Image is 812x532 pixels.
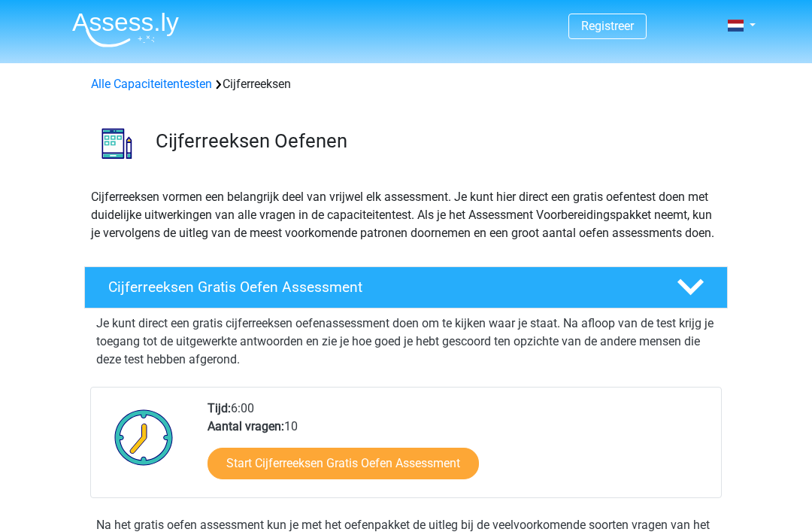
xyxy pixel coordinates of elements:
p: Cijferreeksen vormen een belangrijk deel van vrijwel elk assessment. Je kunt hier direct een grat... [91,188,721,242]
a: Registreer [581,19,634,33]
h3: Cijferreeksen Oefenen [156,129,716,153]
b: Aantal vragen: [208,419,284,433]
img: Klok [106,400,182,475]
div: 6:00 10 [196,400,720,497]
div: Cijferreeksen [85,75,727,93]
a: Start Cijferreeksen Gratis Oefen Assessment [208,448,479,479]
h4: Cijferreeksen Gratis Oefen Assessment [108,278,653,296]
img: cijferreeksen [85,111,149,175]
p: Je kunt direct een gratis cijferreeksen oefenassessment doen om te kijken waar je staat. Na afloo... [96,315,716,369]
img: Assessly [72,12,179,47]
a: Cijferreeksen Gratis Oefen Assessment [78,266,734,309]
a: Alle Capaciteitentesten [91,77,212,91]
b: Tijd: [208,401,231,415]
